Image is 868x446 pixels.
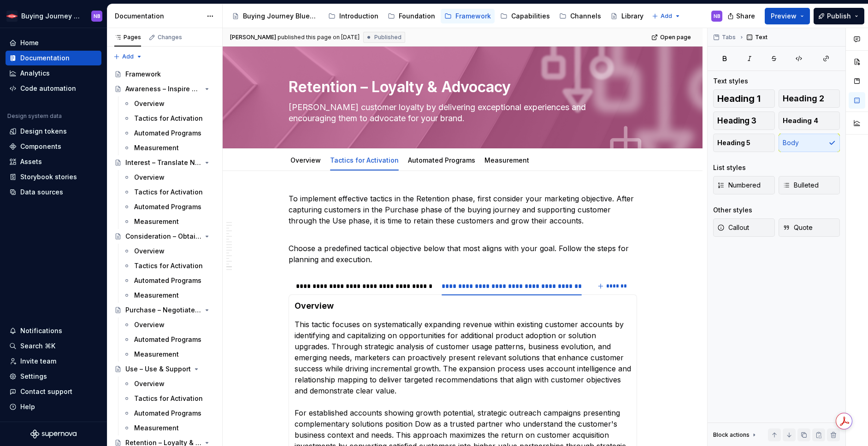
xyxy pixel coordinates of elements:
[661,12,672,20] span: Add
[20,69,50,78] div: Analytics
[119,141,218,155] a: Measurement
[119,288,218,303] a: Measurement
[713,134,775,152] button: Heading 5
[243,12,319,21] div: Buying Journey Blueprint
[289,243,637,265] p: Choose a predefined tactical objective below that most aligns with your goal. Follow the steps fo...
[119,111,218,126] a: Tactics for Activation
[783,181,819,190] span: Bulleted
[6,369,101,384] a: Settings
[134,246,165,256] div: Overview
[134,320,165,329] div: Overview
[111,303,218,317] a: Purchase – Negotiate & Place Order
[6,35,101,50] a: Home
[134,409,201,418] div: Automated Programs
[779,111,840,130] button: Heading 4
[158,34,182,41] div: Changes
[326,150,402,170] div: Tactics for Activation
[713,163,746,172] div: List styles
[7,112,62,120] div: Design system data
[713,89,775,108] button: Heading 1
[713,176,775,194] button: Numbered
[6,399,101,414] button: Help
[6,124,101,139] a: Design tokens
[111,362,218,376] a: Use – Use & Support
[511,12,550,21] div: Capabilities
[125,70,161,79] div: Framework
[119,376,218,391] a: Overview
[325,9,382,23] a: Introduction
[2,6,105,26] button: Buying Journey BlueprintNB
[111,82,218,96] a: Awareness – Inspire & Find
[408,156,475,164] a: Automated Programs
[287,100,635,126] textarea: [PERSON_NAME] customer loyalty by delivering exceptional experiences and encouraging them to advo...
[134,99,165,108] div: Overview
[290,156,321,164] a: Overview
[660,34,691,41] span: Open page
[134,188,203,197] div: Tactics for Activation
[134,291,179,300] div: Measurement
[6,323,101,338] button: Notifications
[6,384,101,399] button: Contact support
[125,158,201,167] div: Interest – Translate Needs & Ideate
[783,116,818,125] span: Heading 4
[119,126,218,141] a: Automated Programs
[228,9,323,23] a: Buying Journey Blueprint
[649,31,695,44] a: Open page
[555,9,605,23] a: Channels
[717,94,761,103] span: Heading 1
[134,114,203,123] div: Tactics for Activation
[713,111,775,130] button: Heading 3
[119,214,218,229] a: Measurement
[134,129,201,138] div: Automated Programs
[20,53,70,63] div: Documentation
[125,364,191,374] div: Use – Use & Support
[723,8,761,24] button: Share
[6,11,18,22] img: ebcb961f-3702-4f4f-81a3-20bbd08d1a2b.png
[713,431,750,439] div: Block actions
[119,421,218,435] a: Measurement
[21,12,80,21] div: Buying Journey Blueprint
[20,341,55,351] div: Search ⌘K
[717,116,756,125] span: Heading 3
[230,34,276,41] span: [PERSON_NAME]
[814,8,864,24] button: Publish
[134,379,165,388] div: Overview
[20,142,61,151] div: Components
[6,154,101,169] a: Assets
[765,8,810,24] button: Preview
[399,12,435,21] div: Foundation
[119,406,218,421] a: Automated Programs
[134,217,179,226] div: Measurement
[6,66,101,81] a: Analytics
[713,428,758,441] div: Block actions
[570,12,601,21] div: Channels
[134,202,201,211] div: Automated Programs
[713,218,775,237] button: Callout
[6,185,101,200] a: Data sources
[228,7,647,25] div: Page tree
[30,429,77,439] a: Supernova Logo
[607,9,647,23] a: Library
[20,357,56,366] div: Invite team
[119,347,218,362] a: Measurement
[783,223,813,232] span: Quote
[287,150,325,170] div: Overview
[441,9,495,23] a: Framework
[20,127,67,136] div: Design tokens
[134,143,179,153] div: Measurement
[134,423,179,433] div: Measurement
[404,150,479,170] div: Automated Programs
[114,34,141,41] div: Pages
[134,276,201,285] div: Automated Programs
[710,31,740,44] button: Tabs
[111,50,145,63] button: Add
[339,12,378,21] div: Introduction
[119,170,218,185] a: Overview
[20,372,47,381] div: Settings
[134,394,203,403] div: Tactics for Activation
[20,38,39,47] div: Home
[115,12,202,21] div: Documentation
[122,53,134,60] span: Add
[6,81,101,96] a: Code automation
[20,157,42,166] div: Assets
